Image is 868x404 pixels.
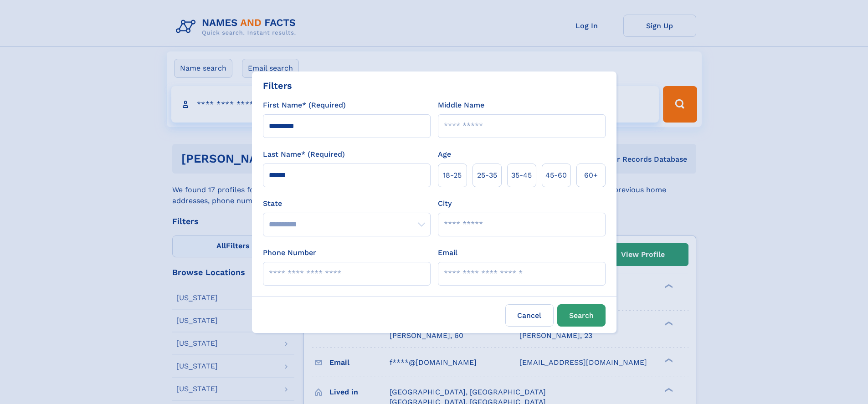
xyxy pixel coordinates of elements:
div: Filters [263,79,292,92]
span: 35‑45 [511,170,532,181]
label: First Name* (Required) [263,100,346,111]
span: 60+ [584,170,598,181]
span: 18‑25 [443,170,462,181]
span: 45‑60 [545,170,567,181]
button: Search [557,304,606,327]
label: State [263,198,431,209]
label: Middle Name [438,100,484,111]
label: City [438,198,452,209]
label: Cancel [505,304,554,327]
label: Age [438,149,451,160]
label: Last Name* (Required) [263,149,345,160]
span: 25‑35 [477,170,497,181]
label: Email [438,247,457,258]
label: Phone Number [263,247,316,258]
